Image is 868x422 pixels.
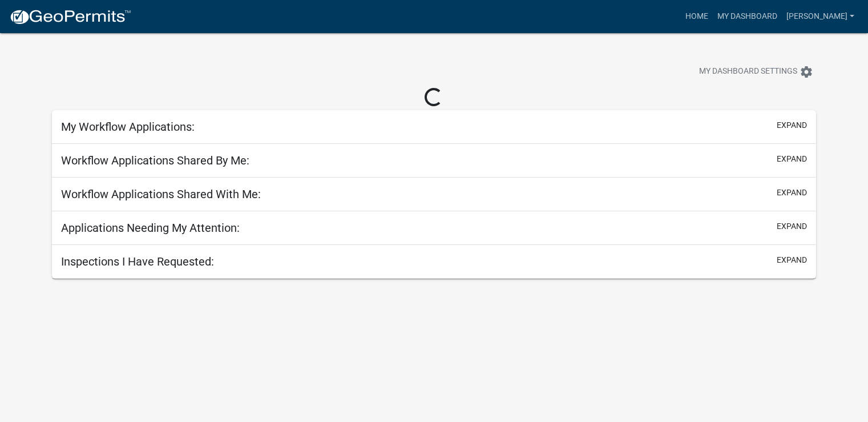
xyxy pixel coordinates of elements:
button: My Dashboard Settingssettings [690,61,822,83]
button: expand [777,187,807,199]
button: expand [777,220,807,232]
a: Home [681,6,713,27]
h5: My Workflow Applications: [61,120,195,134]
button: expand [777,254,807,266]
a: My Dashboard [713,6,782,27]
h5: Workflow Applications Shared By Me: [61,154,249,167]
h5: Workflow Applications Shared With Me: [61,187,261,201]
h5: Applications Needing My Attention: [61,221,240,235]
i: settings [800,65,813,79]
h5: Inspections I Have Requested: [61,255,214,268]
span: My Dashboard Settings [699,65,797,79]
button: expand [777,119,807,131]
button: expand [777,153,807,165]
a: [PERSON_NAME] [782,6,859,27]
